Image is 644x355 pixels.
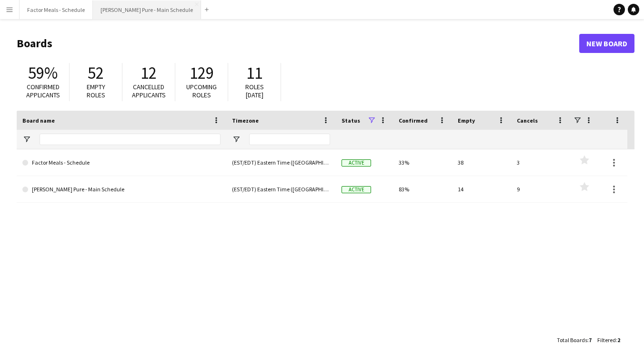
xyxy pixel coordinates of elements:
div: 14 [452,176,511,202]
div: 83% [393,176,452,202]
span: 7 [589,336,592,344]
span: 11 [246,63,262,84]
span: Confirmed [399,117,428,124]
span: 2 [617,336,620,344]
div: 33% [393,149,452,176]
span: Empty roles [87,83,105,99]
a: [PERSON_NAME] Pure - Main Schedule [22,176,221,203]
button: Open Filter Menu [232,135,241,144]
span: Active [342,159,371,167]
h1: Boards [17,36,579,51]
span: Status [342,117,360,124]
div: : [557,331,592,349]
span: 129 [190,63,214,84]
span: 52 [88,63,104,84]
span: Board name [22,117,55,124]
span: Roles [DATE] [245,83,264,99]
input: Board name Filter Input [40,134,221,145]
span: 12 [141,63,157,84]
span: Upcoming roles [186,83,217,99]
span: Confirmed applicants [26,83,60,99]
button: [PERSON_NAME] Pure - Main Schedule [93,0,201,19]
div: : [597,331,620,349]
a: New Board [579,34,634,53]
a: Factor Meals - Schedule [22,149,221,176]
div: 38 [452,149,511,176]
button: Factor Meals - Schedule [20,0,93,19]
span: Timezone [232,117,259,124]
span: Empty [458,117,475,124]
input: Timezone Filter Input [249,134,330,145]
div: 3 [511,149,570,176]
div: (EST/EDT) Eastern Time ([GEOGRAPHIC_DATA] & [GEOGRAPHIC_DATA]) [226,149,336,176]
span: Active [342,186,371,193]
span: Cancels [517,117,538,124]
span: Cancelled applicants [132,83,166,99]
span: 59% [28,63,58,84]
div: (EST/EDT) Eastern Time ([GEOGRAPHIC_DATA] & [GEOGRAPHIC_DATA]) [226,176,336,202]
span: Total Boards [557,336,587,344]
div: 9 [511,176,570,202]
span: Filtered [597,336,616,344]
button: Open Filter Menu [22,135,31,144]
